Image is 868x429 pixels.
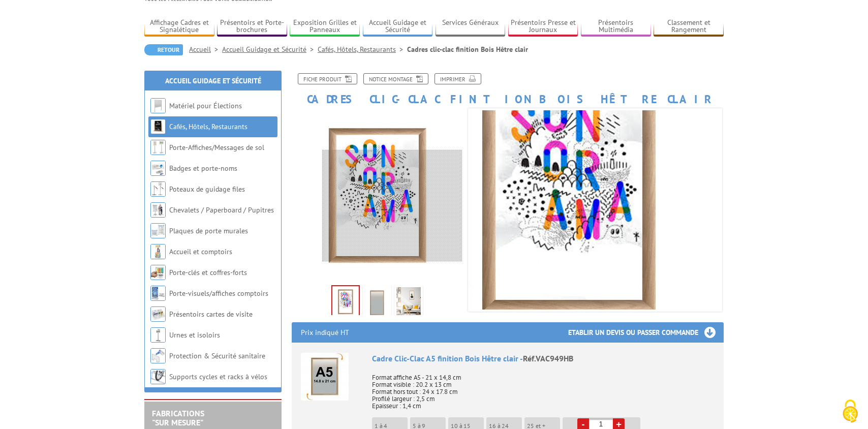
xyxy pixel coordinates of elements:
[150,307,166,322] img: Présentoirs cartes de visite
[144,18,214,35] a: Affichage Cadres et Signalétique
[150,286,166,301] img: Porte-visuels/affiches comptoirs
[436,18,506,35] a: Services Généraux
[150,181,166,197] img: Poteaux de guidage files
[169,268,247,277] a: Porte-clés et coffres-forts
[298,73,357,84] a: Fiche produit
[169,164,237,173] a: Badges et porte-noms
[581,18,651,35] a: Présentoirs Multimédia
[169,101,242,110] a: Matériel pour Élections
[169,289,268,298] a: Porte-visuels/affiches comptoirs
[222,45,318,54] a: Accueil Guidage et Sécurité
[150,98,166,113] img: Matériel pour Élections
[169,351,265,360] a: Protection & Sécurité sanitaire
[832,394,868,429] button: Cookies (fenêtre modale)
[416,40,721,345] img: cadre_vac949hb.jpg
[150,119,166,134] img: Cafés, Hôtels, Restaurants
[407,44,528,54] li: Cadres clic-clac finition Bois Hêtre clair
[217,18,287,35] a: Présentoirs et Porte-brochures
[363,18,433,35] a: Accueil Guidage et Sécurité
[150,369,166,384] img: Supports cycles et racks à vélos
[523,353,573,363] span: Réf.VAC949HB
[396,287,421,319] img: mise_en_scene_cadre_vac949hb.jpg
[169,205,274,214] a: Chevalets / Paperboard / Pupitres
[169,372,267,381] a: Supports cycles et racks à vélos
[568,322,724,343] h3: Etablir un devis ou passer commande
[372,367,715,410] p: Format affiche A5 - 21 x 14,8 cm Format visible : 20.2 x 13 cm Format hors tout : 24 x 17.8 cm Pr...
[435,73,481,84] a: Imprimer
[169,122,247,131] a: Cafés, Hôtels, Restaurants
[144,44,183,55] a: Retour
[838,399,863,424] img: Cookies (fenêtre modale)
[150,265,166,280] img: Porte-clés et coffres-forts
[318,45,407,54] a: Cafés, Hôtels, Restaurants
[152,408,204,427] a: FABRICATIONS"Sur Mesure"
[165,76,261,85] a: Accueil Guidage et Sécurité
[169,143,264,152] a: Porte-Affiches/Messages de sol
[508,18,578,35] a: Présentoirs Presse et Journaux
[169,247,232,256] a: Accueil et comptoirs
[150,202,166,218] img: Chevalets / Paperboard / Pupitres
[332,286,359,318] img: cadre_vac949hb.jpg
[150,140,166,155] img: Porte-Affiches/Messages de sol
[363,73,428,84] a: Notice Montage
[189,45,222,54] a: Accueil
[169,330,220,340] a: Urnes et isoloirs
[169,185,245,194] a: Poteaux de guidage files
[301,353,349,401] img: Cadre Clic-Clac A5 finition Bois Hêtre clair
[301,322,349,343] p: Prix indiqué HT
[150,327,166,343] img: Urnes et isoloirs
[150,161,166,176] img: Badges et porte-noms
[169,310,253,319] a: Présentoirs cartes de visite
[365,287,389,319] img: cadre_bois_vide.jpg
[372,353,715,364] div: Cadre Clic-Clac A5 finition Bois Hêtre clair -
[150,223,166,238] img: Plaques de porte murales
[150,348,166,363] img: Protection & Sécurité sanitaire
[654,18,724,35] a: Classement et Rangement
[290,18,360,35] a: Exposition Grilles et Panneaux
[169,226,248,235] a: Plaques de porte murales
[150,244,166,259] img: Accueil et comptoirs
